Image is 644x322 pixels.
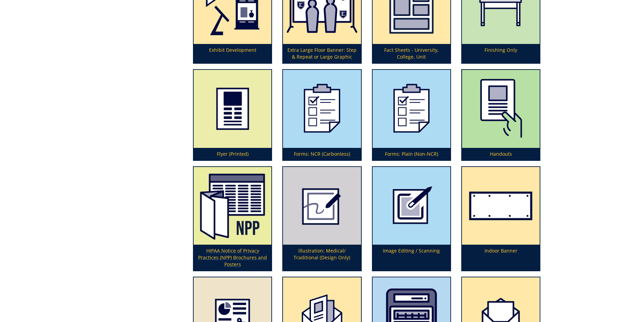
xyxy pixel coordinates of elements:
p: Handouts [462,148,540,160]
p: Forms: Plain (Non-NCR) [373,148,450,160]
a: Image Editing / Scanning [373,167,450,271]
p: Image Editing / Scanning [373,245,450,271]
p: Forms: NCR (Carbonless) [283,148,361,160]
img: forms-icon-5990f628b38ca0.82040006.png [283,70,361,148]
p: Flyer (Printed) [194,148,271,160]
p: Fact Sheets - University, College, Unit [373,44,450,63]
img: image-editing-5949231040edd3.21314940.png [373,167,450,245]
p: Illustration: Medical/ Traditional (Design Only) [283,245,361,271]
p: Exhibit Development [194,44,271,63]
p: HIPAA Notice of Privacy Practices (NPP) Brochures and Posters [194,245,271,271]
img: forms-icon-5990f644d83108.76750562.png [373,70,450,148]
p: Indoor Banner [462,245,540,271]
img: hipaa%20notice%20of%20privacy%20practices%20brochures%20and%20posters-64bff8af764eb2.37019104.png [194,167,271,245]
a: Forms: Plain (Non-NCR) [373,70,450,160]
img: indoor-banner-594923681c52c5.63377287.png [462,167,540,245]
a: Indoor Banner [462,167,540,271]
a: Flyer (Printed) [194,70,271,160]
img: printed-flyer-59492a1d837e36.61044604.png [194,70,271,148]
p: Finishing Only [462,44,540,63]
a: Forms: NCR (Carbonless) [283,70,361,160]
a: HIPAA Notice of Privacy Practices (NPP) Brochures and Posters [194,167,271,271]
img: handouts-syllabi-5a5662ba7515c9.26193872.png [462,70,540,148]
a: Handouts [462,70,540,160]
a: Illustration: Medical/ Traditional (Design Only) [283,167,361,271]
p: Extra Large Floor Banner: Step & Repeat or Large Graphic [283,44,361,63]
img: illustration-594922f2aac2d7.82608901.png [283,167,361,245]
